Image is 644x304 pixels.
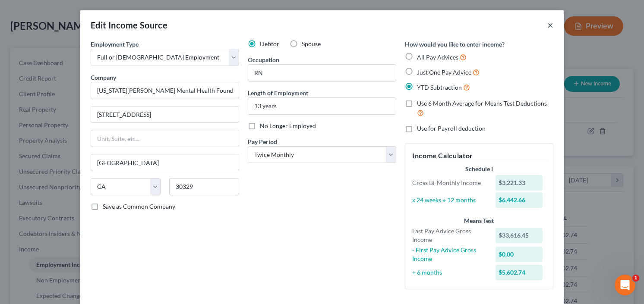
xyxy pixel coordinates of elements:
span: YTD Subtraction [417,84,462,91]
div: x 24 weeks ÷ 12 months [408,196,491,204]
label: How would you like to enter income? [405,40,505,49]
span: Company [91,74,116,81]
span: Save as Common Company [103,203,175,210]
span: 1 [632,275,639,282]
iframe: Intercom live chat [615,275,635,295]
span: Pay Period [248,138,277,145]
div: ÷ 6 months [408,268,491,277]
div: $33,616.45 [496,228,543,243]
input: Enter city... [91,154,239,171]
span: Just One Pay Advice [417,69,471,76]
input: Search company by name... [91,82,239,99]
span: Debtor [260,40,279,47]
div: Last Pay Advice Gross Income [408,227,491,244]
input: Unit, Suite, etc... [91,130,239,147]
span: No Longer Employed [260,122,316,129]
div: Edit Income Source [91,19,167,31]
label: Length of Employment [248,88,308,97]
input: -- [248,65,396,81]
button: × [547,20,553,30]
span: Use for Payroll deduction [417,125,486,132]
div: $0.00 [496,247,543,262]
div: Schedule I [412,165,546,173]
label: Occupation [248,55,279,64]
span: All Pay Advices [417,53,458,61]
span: Use 6 Month Average for Means Test Deductions [417,100,547,107]
div: Gross Bi-Monthly Income [408,179,491,187]
div: $5,602.74 [496,265,543,280]
span: Employment Type [91,41,139,48]
div: - First Pay Advice Gross Income [408,246,491,263]
div: Means Test [412,216,546,225]
input: Enter zip... [169,178,239,195]
h5: Income Calculator [412,150,546,161]
input: Enter address... [91,107,239,123]
span: Spouse [302,40,321,47]
div: $6,442.66 [496,192,543,208]
div: $3,221.33 [496,175,543,191]
input: ex: 2 years [248,98,396,114]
